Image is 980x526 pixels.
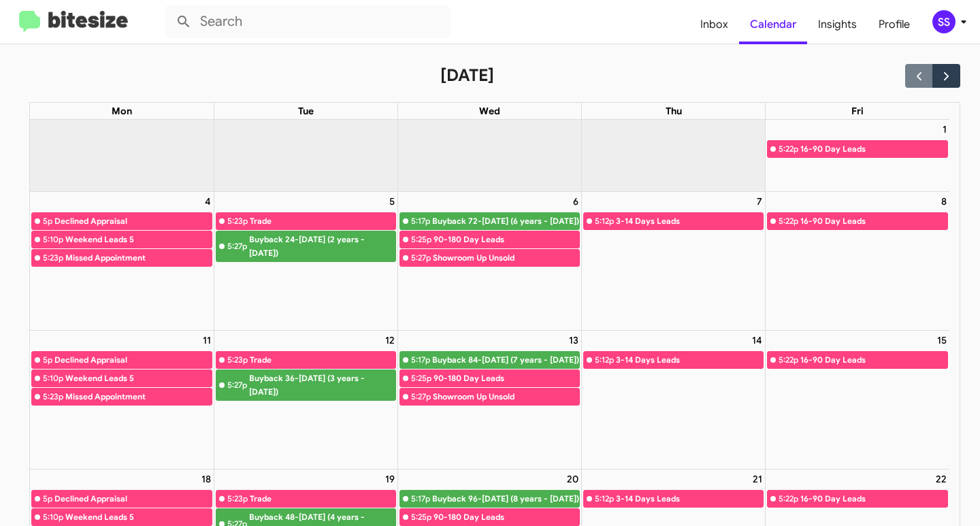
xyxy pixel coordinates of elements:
[411,251,431,265] div: 5:27p
[750,470,765,489] a: August 21, 2025
[938,192,949,211] a: August 8, 2025
[766,331,949,470] td: August 15, 2025
[382,470,397,489] a: August 19, 2025
[30,192,214,331] td: August 4, 2025
[921,10,965,33] button: SS
[227,378,247,392] div: 5:27p
[65,233,212,246] div: Weekend Leads 5
[807,5,868,44] a: Insights
[411,214,430,228] div: 5:17p
[905,64,933,88] button: Previous month
[43,233,63,246] div: 5:10p
[43,214,52,228] div: 5p
[800,142,947,156] div: 16-90 Day Leads
[434,233,579,246] div: 90-180 Day Leads
[432,492,579,506] div: Buyback 96-[DATE] (8 years - [DATE])
[411,372,431,385] div: 5:25p
[779,214,798,228] div: 5:22p
[432,214,579,228] div: Buyback 72-[DATE] (6 years - [DATE])
[932,10,955,33] div: SS
[934,331,949,350] a: August 15, 2025
[433,390,579,404] div: Showroom Up Unsold
[570,192,581,211] a: August 6, 2025
[766,192,949,331] td: August 8, 2025
[382,331,397,350] a: August 12, 2025
[933,470,949,489] a: August 22, 2025
[940,120,949,139] a: August 1, 2025
[595,353,614,367] div: 5:12p
[65,251,212,265] div: Missed Appointment
[387,192,397,211] a: August 5, 2025
[595,214,614,228] div: 5:12p
[227,492,248,506] div: 5:23p
[54,214,212,228] div: Declined Appraisal
[566,331,581,350] a: August 13, 2025
[398,331,582,470] td: August 13, 2025
[800,492,947,506] div: 16-90 Day Leads
[43,372,63,385] div: 5:10p
[202,192,214,211] a: August 4, 2025
[779,492,798,506] div: 5:22p
[849,103,866,119] a: Friday
[582,331,766,470] td: August 14, 2025
[440,65,494,86] h2: [DATE]
[109,103,135,119] a: Monday
[616,492,763,506] div: 3-14 Days Leads
[54,492,212,506] div: Declined Appraisal
[295,103,316,119] a: Tuesday
[165,5,451,38] input: Search
[227,353,248,367] div: 5:23p
[749,331,765,350] a: August 14, 2025
[434,510,579,524] div: 90-180 Day Leads
[754,192,765,211] a: August 7, 2025
[476,103,503,119] a: Wednesday
[616,214,763,228] div: 3-14 Days Leads
[868,5,921,44] a: Profile
[564,470,581,489] a: August 20, 2025
[434,372,579,385] div: 90-180 Day Leads
[766,120,949,192] td: August 1, 2025
[249,372,395,399] div: Buyback 36-[DATE] (3 years - [DATE])
[250,214,395,228] div: Trade
[249,233,395,260] div: Buyback 24-[DATE] (2 years - [DATE])
[582,192,766,331] td: August 7, 2025
[411,233,431,246] div: 5:25p
[250,492,395,506] div: Trade
[43,390,63,404] div: 5:23p
[200,331,214,350] a: August 11, 2025
[65,510,212,524] div: Weekend Leads 5
[800,214,947,228] div: 16-90 Day Leads
[250,353,395,367] div: Trade
[199,470,214,489] a: August 18, 2025
[43,251,63,265] div: 5:23p
[932,64,960,88] button: Next month
[214,331,397,470] td: August 12, 2025
[411,390,431,404] div: 5:27p
[227,214,248,228] div: 5:23p
[433,251,579,265] div: Showroom Up Unsold
[54,353,212,367] div: Declined Appraisal
[65,372,212,385] div: Weekend Leads 5
[43,353,52,367] div: 5p
[30,331,214,470] td: August 11, 2025
[689,5,739,44] a: Inbox
[398,192,582,331] td: August 6, 2025
[411,510,431,524] div: 5:25p
[411,353,430,367] div: 5:17p
[779,142,798,156] div: 5:22p
[779,353,798,367] div: 5:22p
[663,103,685,119] a: Thursday
[227,240,247,253] div: 5:27p
[432,353,579,367] div: Buyback 84-[DATE] (7 years - [DATE])
[616,353,763,367] div: 3-14 Days Leads
[65,390,212,404] div: Missed Appointment
[739,5,807,44] a: Calendar
[595,492,614,506] div: 5:12p
[800,353,947,367] div: 16-90 Day Leads
[411,492,430,506] div: 5:17p
[214,192,397,331] td: August 5, 2025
